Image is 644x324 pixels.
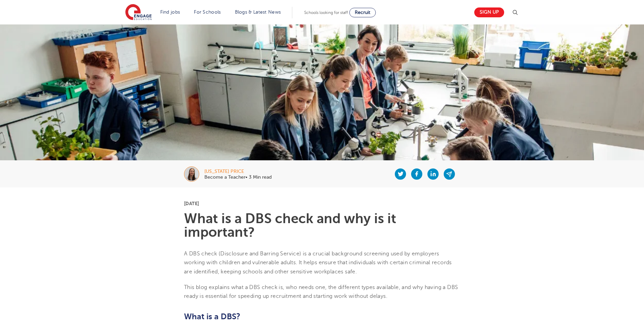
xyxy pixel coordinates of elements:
[184,201,460,206] p: [DATE]
[204,175,272,180] p: Become a Teacher• 3 Min read
[125,4,152,21] img: Engage Education
[349,8,376,17] a: Recruit
[184,312,240,321] b: What is a DBS?
[355,10,370,15] span: Recruit
[184,284,458,299] span: This blog explains what a DBS check is, who needs one, the different types available, and why hav...
[194,10,221,15] a: For Schools
[160,10,180,15] a: Find jobs
[184,212,460,239] h1: What is a DBS check and why is it important?
[304,10,348,15] span: Schools looking for staff
[474,7,504,17] a: Sign up
[204,169,272,174] div: [US_STATE] Price
[235,10,281,15] a: Blogs & Latest News
[184,251,452,275] span: A DBS check (Disclosure and Barring Service) is a crucial background screening used by employers ...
